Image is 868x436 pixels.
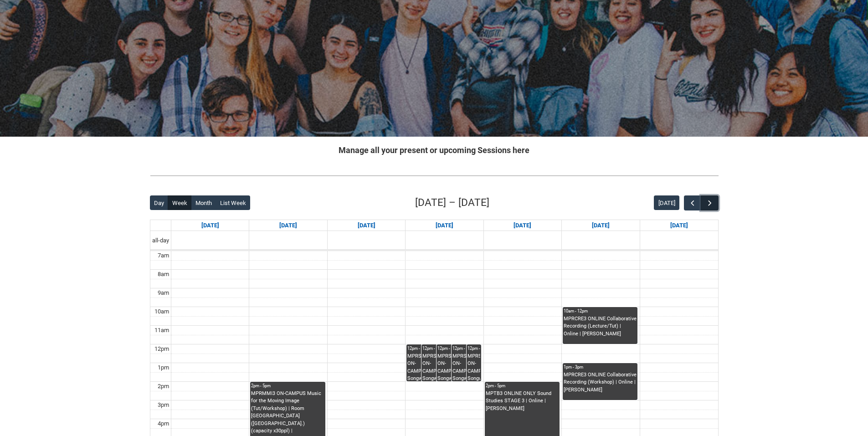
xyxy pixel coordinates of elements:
[564,371,637,394] div: MPRCRE3 ONLINE Collaborative Recording (Workshop) | Online | [PERSON_NAME]
[467,353,481,381] div: MPRSPR3 ON-CAMPUS Songwriter Producer WED 12:00-2:00 | Studio A ([GEOGRAPHIC_DATA].) (capacity x1...
[415,195,489,210] h2: [DATE] – [DATE]
[437,353,466,381] div: MPRSPR3 ON-CAMPUS Songwriter Producer WED 12:00-2:00 | Ensemble Room 5 ([GEOGRAPHIC_DATA].) (capa...
[156,363,171,372] div: 1pm
[153,326,171,335] div: 11am
[156,400,171,410] div: 3pm
[422,345,451,352] div: 12pm - 2pm
[668,220,690,231] a: Go to September 20, 2025
[654,195,679,210] button: [DATE]
[407,345,436,352] div: 12pm - 2pm
[486,383,559,389] div: 2pm - 5pm
[684,195,701,210] button: Previous Week
[452,345,481,352] div: 12pm - 2pm
[156,270,171,279] div: 8am
[156,288,171,298] div: 9am
[564,315,637,338] div: MPRCRE3 ONLINE Collaborative Recording (Lecture/Tut) | Online | [PERSON_NAME]
[156,419,171,428] div: 4pm
[150,236,171,245] span: all-day
[156,382,171,391] div: 2pm
[251,383,324,389] div: 2pm - 5pm
[216,195,250,210] button: List Week
[153,344,171,354] div: 12pm
[422,353,451,381] div: MPRSPR3 ON-CAMPUS Songwriter Producer WED 12:00-2:00 | Ensemble Room 4 ([GEOGRAPHIC_DATA].) (capa...
[564,364,637,370] div: 1pm - 3pm
[452,353,481,381] div: MPRSPR3 ON-CAMPUS Songwriter Producer WED 12:00-2:00 | Ensemble Room 7 ([GEOGRAPHIC_DATA].) (capa...
[277,220,299,231] a: Go to September 15, 2025
[191,195,216,210] button: Month
[590,220,611,231] a: Go to September 19, 2025
[200,220,221,231] a: Go to September 14, 2025
[150,171,719,180] img: REDU_GREY_LINE
[150,195,169,210] button: Day
[356,220,377,231] a: Go to September 16, 2025
[150,144,719,156] h2: Manage all your present or upcoming Sessions here
[701,195,718,210] button: Next Week
[434,220,455,231] a: Go to September 17, 2025
[168,195,191,210] button: Week
[467,345,481,352] div: 12pm - 2pm
[512,220,533,231] a: Go to September 18, 2025
[407,353,436,381] div: MPRSPR3 ON-CAMPUS Songwriter Producer WED 12:00-2:00 | Ensemble Room 3 ([GEOGRAPHIC_DATA].) (capa...
[486,390,559,413] div: MPTB3 ONLINE ONLY Sound Studies STAGE 3 | Online | [PERSON_NAME]
[437,345,466,352] div: 12pm - 2pm
[564,308,637,314] div: 10am - 12pm
[156,251,171,260] div: 7am
[153,307,171,316] div: 10am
